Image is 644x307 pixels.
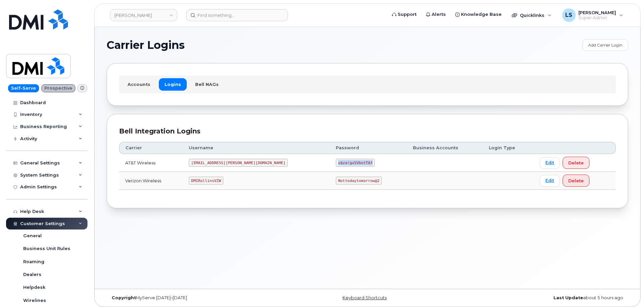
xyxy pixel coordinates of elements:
div: about 5 hours ago [454,295,628,301]
strong: Copyright [112,295,136,300]
code: [EMAIL_ADDRESS][PERSON_NAME][DOMAIN_NAME] [189,159,288,167]
a: Edit [540,157,560,169]
code: Nottodaytomorrow@2 [336,177,382,185]
a: Keyboard Shortcuts [343,295,387,300]
th: Login Type [483,142,534,154]
code: u$za!gx5VbntTAf [336,159,375,167]
button: Delete [563,157,589,169]
th: Business Accounts [407,142,483,154]
th: Password [330,142,406,154]
code: DMIRollinsVZW [189,177,223,185]
div: Bell Integration Logins [119,126,616,136]
strong: Last Update [553,295,583,300]
div: MyServe [DATE]–[DATE] [107,295,281,301]
a: Add Carrier Login [582,39,628,51]
span: Delete [568,160,584,166]
th: Username [183,142,330,154]
a: Logins [159,78,187,90]
th: Carrier [119,142,183,154]
span: Delete [568,178,584,184]
button: Delete [563,175,589,187]
td: Verizon Wireless [119,172,183,190]
a: Accounts [122,78,156,90]
span: Carrier Logins [107,40,185,50]
td: AT&T Wireless [119,154,183,172]
a: Edit [540,175,560,187]
a: Bell NAGs [189,78,224,90]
